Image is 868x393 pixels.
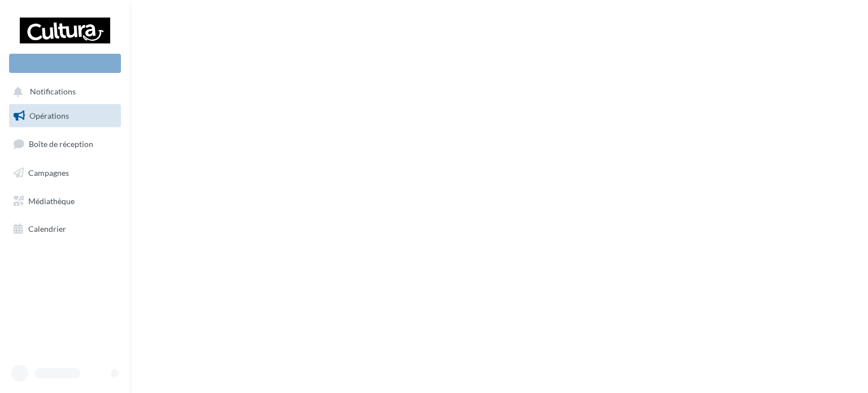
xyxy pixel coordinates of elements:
a: Boîte de réception [7,132,123,156]
span: Notifications [30,87,76,97]
a: Calendrier [7,217,123,241]
a: Opérations [7,104,123,128]
span: Campagnes [28,168,69,178]
span: Calendrier [28,224,66,234]
a: Médiathèque [7,189,123,213]
span: Médiathèque [28,196,75,205]
span: Opérations [29,111,69,120]
div: Nouvelle campagne [9,54,121,73]
span: Boîte de réception [29,139,93,149]
a: Campagnes [7,161,123,185]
